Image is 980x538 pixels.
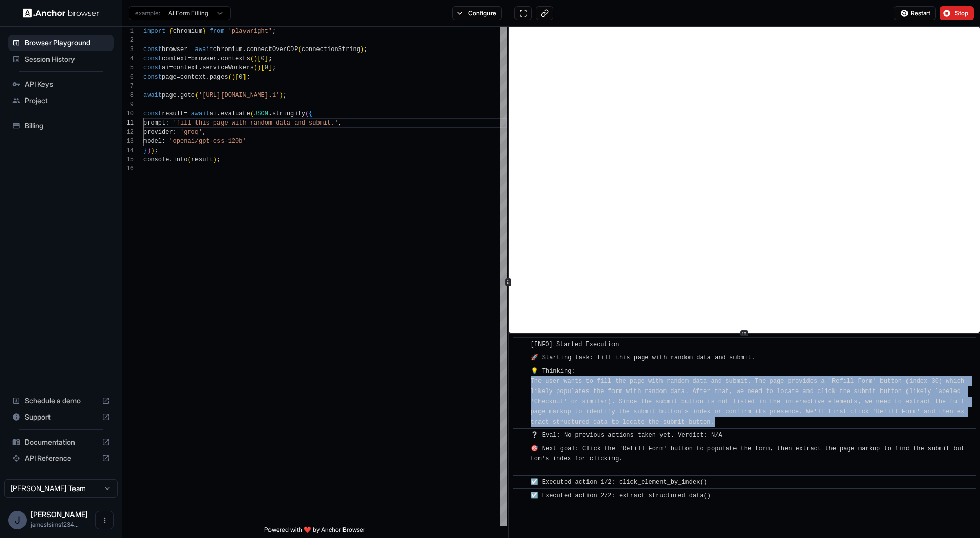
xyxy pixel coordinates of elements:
[531,354,755,361] span: 🚀 Starting task: fill this page with random data and submit.
[531,368,968,426] span: 💡 Thinking: The user wants to fill the page with random data and submit. The page provides a 'Ref...
[184,110,187,117] span: =
[518,491,523,501] span: ​
[143,156,169,163] span: console
[261,55,264,62] span: 0
[180,92,195,99] span: goto
[228,74,232,81] span: (
[173,119,338,127] span: 'fill this page with random data and submit.'
[187,156,191,163] span: (
[122,128,134,137] div: 12
[135,9,160,17] span: example:
[162,46,187,53] span: browser
[268,110,272,117] span: .
[220,55,250,62] span: contexts
[239,74,242,81] span: 0
[169,64,173,71] span: =
[122,100,134,109] div: 9
[162,110,184,117] span: result
[531,479,707,486] span: ☑️ Executed action 1/2: click_element_by_index()
[24,54,110,64] span: Session History
[173,28,203,35] span: chromium
[8,393,114,409] div: Schedule a demo
[169,28,173,35] span: {
[191,156,213,163] span: result
[195,46,213,53] span: await
[536,6,553,20] button: Copy live view URL
[122,54,134,63] div: 4
[122,91,134,100] div: 8
[162,74,177,81] span: page
[173,156,188,163] span: info
[302,46,360,53] span: connectionString
[217,55,220,62] span: .
[199,64,202,71] span: .
[162,92,177,99] span: page
[122,82,134,91] div: 7
[213,156,217,163] span: )
[24,412,97,422] span: Support
[162,64,169,71] span: ai
[250,55,254,62] span: (
[531,432,722,439] span: ❔ Eval: No previous actions taken yet. Verdict: N/A
[8,434,114,450] div: Documentation
[122,155,134,164] div: 15
[122,45,134,54] div: 3
[8,35,114,51] div: Browser Playground
[268,64,272,71] span: ]
[162,138,165,145] span: :
[143,46,162,53] span: const
[364,46,367,53] span: ;
[242,74,246,81] span: ]
[143,147,147,154] span: }
[95,511,114,529] button: Open menu
[247,46,298,53] span: connectOverCDP
[191,110,210,117] span: await
[8,51,114,67] div: Session History
[122,146,134,155] div: 14
[261,64,264,71] span: [
[235,74,239,81] span: [
[31,521,79,528] span: jameslsims1234@gmail.com
[894,6,936,20] button: Restart
[143,55,162,62] span: const
[173,129,177,136] span: :
[202,129,206,136] span: ,
[122,36,134,45] div: 2
[268,92,280,99] span: .1'
[531,492,711,499] span: ☑️ Executed action 2/2: extract_structured_data()
[213,46,243,53] span: chromium
[264,526,365,538] span: Powered with ❤️ by Anchor Browser
[24,79,110,89] span: API Keys
[187,46,191,53] span: =
[195,92,199,99] span: (
[531,341,619,348] span: [INFO] Started Execution
[122,27,134,36] div: 1
[955,9,969,17] span: Stop
[298,46,302,53] span: (
[250,110,254,117] span: (
[202,28,206,35] span: }
[31,510,88,519] span: James L Sims
[257,64,261,71] span: )
[8,511,27,529] div: J
[272,110,305,117] span: stringify
[143,92,162,99] span: await
[265,55,268,62] span: ]
[518,366,523,376] span: ​
[122,109,134,118] div: 10
[143,110,162,117] span: const
[151,147,154,154] span: )
[122,118,134,128] div: 11
[8,92,114,109] div: Project
[247,74,250,81] span: ;
[165,119,169,127] span: :
[173,64,199,71] span: context
[169,156,173,163] span: .
[257,55,261,62] span: [
[143,129,173,136] span: provider
[23,8,100,18] img: Anchor Logo
[202,64,254,71] span: serviceWorkers
[254,55,257,62] span: )
[177,92,180,99] span: .
[143,28,165,35] span: import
